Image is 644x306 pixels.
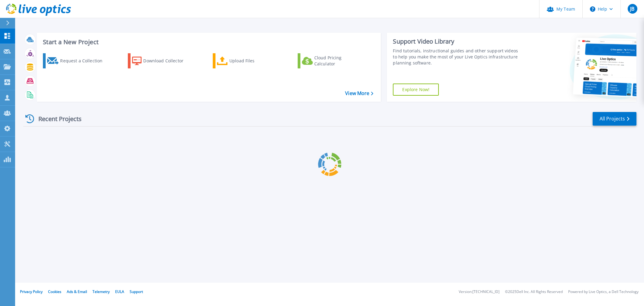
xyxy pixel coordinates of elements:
li: Powered by Live Optics, a Dell Technology [568,290,639,294]
a: Cookies [48,289,61,294]
a: Ads & Email [67,289,87,294]
div: Find tutorials, instructional guides and other support videos to help you make the most of your L... [393,48,521,66]
a: Privacy Policy [20,289,43,294]
span: JB [630,6,634,11]
div: Request a Collection [60,55,108,67]
a: Request a Collection [43,53,110,68]
div: Cloud Pricing Calculator [314,55,363,67]
h3: Start a New Project [43,39,373,45]
a: View More [345,90,373,96]
a: Explore Now! [393,84,439,96]
li: © 2025 Dell Inc. All Rights Reserved [505,290,563,294]
li: Version: [TECHNICAL_ID] [459,290,500,294]
div: Recent Projects [23,111,90,126]
div: Support Video Library [393,38,521,45]
a: Upload Files [213,53,280,68]
a: Download Collector [128,53,195,68]
div: Download Collector [143,55,192,67]
a: Cloud Pricing Calculator [298,53,365,68]
a: EULA [115,289,124,294]
div: Upload Files [229,55,278,67]
a: Support [130,289,143,294]
a: Telemetry [92,289,110,294]
a: All Projects [593,112,636,126]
